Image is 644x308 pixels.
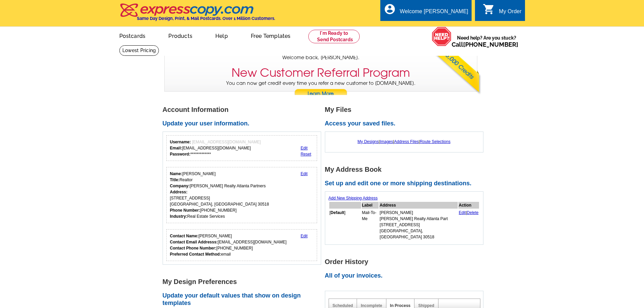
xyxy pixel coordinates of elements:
a: Incomplete [361,303,382,308]
strong: Contact Email Addresss: [170,240,218,244]
a: Products [158,27,203,43]
strong: Username: [170,140,191,144]
h1: My Design Preferences [163,278,325,285]
div: Welcome [PERSON_NAME] [400,8,468,18]
strong: Name: [170,171,183,176]
div: My Order [499,8,522,18]
a: shopping_cart My Order [483,7,522,16]
a: Images [380,139,393,144]
h3: New Customer Referral Program [232,66,410,80]
span: [EMAIL_ADDRESS][DOMAIN_NAME] [192,140,261,144]
a: Edit [459,210,466,215]
a: Address Files [394,139,419,144]
a: Postcards [109,27,157,43]
td: [PERSON_NAME] [PERSON_NAME] Realty Atlanta Part [STREET_ADDRESS] [GEOGRAPHIC_DATA], [GEOGRAPHIC_D... [379,209,458,240]
a: Scheduled [333,303,353,308]
span: Call [452,41,518,48]
div: Your login information. [166,135,317,161]
strong: Company: [170,184,190,188]
a: Free Templates [240,27,302,43]
h1: Order History [325,258,487,265]
a: Delete [467,210,479,215]
a: Help [205,27,239,43]
div: Who should we contact regarding order issues? [166,229,317,261]
a: Reset [301,152,311,157]
a: Same Day Design, Print, & Mail Postcards. Over 1 Million Customers. [119,8,275,21]
div: [PERSON_NAME] Realtor [PERSON_NAME] Realty Atlanta Partners [STREET_ADDRESS] [GEOGRAPHIC_DATA], [... [170,171,269,219]
strong: Password: [170,152,191,157]
span: Need help? Are you stuck? [452,34,522,48]
h4: Same Day Design, Print, & Mail Postcards. Over 1 Million Customers. [137,16,275,21]
strong: Address: [170,190,188,194]
td: [ ] [329,209,361,240]
h1: Account Information [163,106,325,113]
strong: Phone Number: [170,208,200,213]
td: Mail-To-Me [362,209,379,240]
a: Add New Shipping Address [329,196,378,200]
strong: Industry: [170,214,187,219]
th: Label [362,202,379,209]
a: Edit [301,234,308,238]
a: Edit [301,146,308,150]
a: In Process [390,303,411,308]
div: Your personal details. [166,167,317,223]
h2: Update your default values that show on design templates [163,292,325,307]
strong: Contact Name: [170,234,199,238]
p: You can now get credit every time you refer a new customer to [DOMAIN_NAME]. [165,80,477,99]
b: Default [331,210,344,215]
h2: Access your saved files. [325,120,487,127]
a: [PHONE_NUMBER] [463,41,518,48]
span: Welcome back, [PERSON_NAME]. [282,54,359,61]
a: Shipped [418,303,434,308]
i: shopping_cart [483,3,495,15]
div: | | | [329,135,480,148]
strong: Title: [170,177,180,182]
strong: Preferred Contact Method: [170,252,221,257]
h2: All of your invoices. [325,272,487,280]
th: Action [458,202,479,209]
strong: Contact Phone Number: [170,246,216,251]
h2: Update your user information. [163,120,325,127]
a: My Designs [358,139,379,144]
i: account_circle [384,3,396,15]
h2: Set up and edit one or more shipping destinations. [325,180,487,187]
a: Route Selections [420,139,451,144]
th: Address [379,202,458,209]
div: [PERSON_NAME] [EMAIL_ADDRESS][DOMAIN_NAME] [PHONE_NUMBER] email [170,233,287,257]
a: Learn More [294,89,348,99]
h1: My Files [325,106,487,113]
a: Edit [301,171,308,176]
strong: Email: [170,146,182,150]
h1: My Address Book [325,166,487,173]
img: help [432,27,452,46]
td: | [458,209,479,240]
